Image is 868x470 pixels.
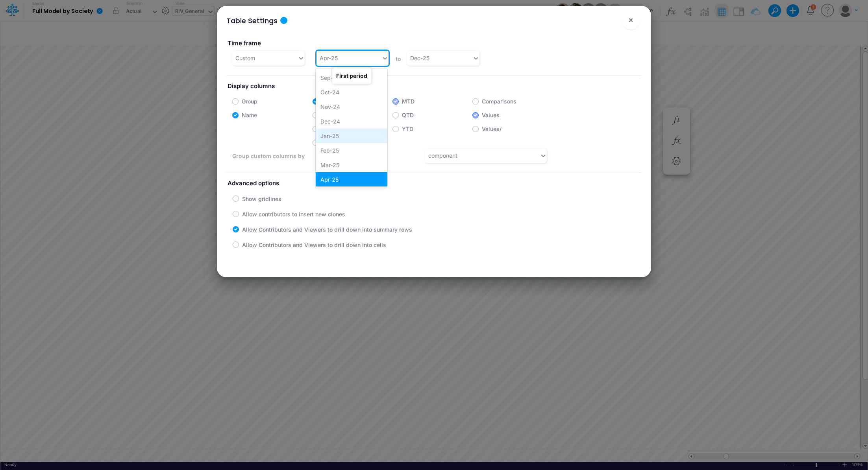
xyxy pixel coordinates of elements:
div: component [428,151,457,160]
div: Sep-24 [316,70,387,85]
div: Jan-25 [316,129,387,143]
label: Comparisons [482,97,516,105]
label: Allow Contributors and Viewers to drill down into cells [242,241,386,249]
label: Group [242,97,257,105]
label: Display columns [226,79,642,94]
div: Dec-24 [316,114,387,129]
label: Time frame [226,36,428,51]
div: Custom [235,54,255,62]
strong: First period [336,72,367,79]
div: Nov-24 [316,100,387,114]
label: Values [482,111,500,119]
div: Apr-25 [320,54,338,62]
div: Dec-25 [410,54,429,62]
label: Show gridlines [242,195,281,203]
label: Name [242,111,257,119]
button: Close [622,11,640,29]
label: YTD [402,125,413,133]
label: Allow contributors to insert new clones [242,210,345,218]
div: Apr-25 [316,172,387,187]
div: Tooltip anchor [280,17,287,24]
div: Oct-24 [316,85,387,100]
label: Advanced options [226,176,642,191]
span: × [628,15,633,24]
label: Group custom columns by [232,152,339,160]
div: Mar-25 [316,158,387,172]
label: Allow Contributors and Viewers to drill down into summary rows [242,225,412,234]
label: QTD [402,111,414,119]
label: to [394,55,401,63]
label: Values/ [482,125,502,133]
div: Feb-25 [316,143,387,158]
label: MTD [402,97,415,105]
div: Table Settings [226,15,278,26]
